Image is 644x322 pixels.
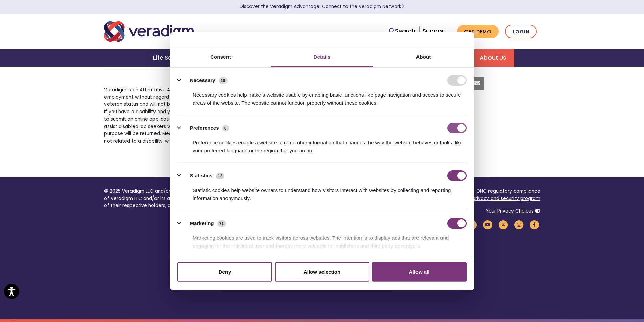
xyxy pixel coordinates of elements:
div: Marketing cookies are used to track visitors across websites. The intention is to display ads tha... [177,229,467,250]
a: Details [271,48,373,67]
label: Preferences [190,124,219,132]
div: Statistic cookies help website owners to understand how visitors interact with websites by collec... [177,181,467,202]
button: Allow all [372,262,467,282]
button: Necessary (18) [177,75,232,86]
button: Statistics (13) [177,170,229,181]
a: Discover the Veradigm Advantage: Connect to the Veradigm NetworkLearn More [240,3,404,10]
button: Marketing (71) [177,218,230,229]
a: About [373,48,474,67]
a: Support [423,27,446,35]
p: © 2025 Veradigm LLC and/or its affiliates. All rights reserved. Cited marks are the property of V... [104,188,317,209]
a: Life Sciences [145,49,201,67]
a: Get Demo [457,25,499,38]
p: Veradigm is an Affirmative Action and Equal Opportunity Employer. All qualified applicants will r... [104,86,380,145]
label: Statistics [190,172,213,180]
label: Necessary [190,77,215,84]
div: Necessary cookies help make a website usable by enabling basic functions like page navigation and... [177,86,467,107]
a: Your Privacy Choices [486,208,534,214]
a: Search [389,27,415,36]
a: Veradigm Instagram Link [513,221,525,228]
div: Preference cookies enable a website to remember information that changes the way the website beha... [177,133,467,155]
a: privacy and security program [472,195,540,202]
a: Veradigm Twitter Link [498,221,509,228]
a: Consent [170,48,271,67]
img: Veradigm logo [104,20,197,43]
label: Marketing [190,220,214,227]
a: Login [505,25,537,39]
button: Deny [177,262,272,282]
a: About Us [472,49,514,67]
a: ONC regulatory compliance [476,188,540,194]
a: Veradigm Facebook Link [529,221,540,228]
span: Learn More [401,3,404,10]
button: Allow selection [275,262,369,282]
a: Veradigm YouTube Link [482,221,494,228]
button: Preferences (6) [177,123,233,133]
